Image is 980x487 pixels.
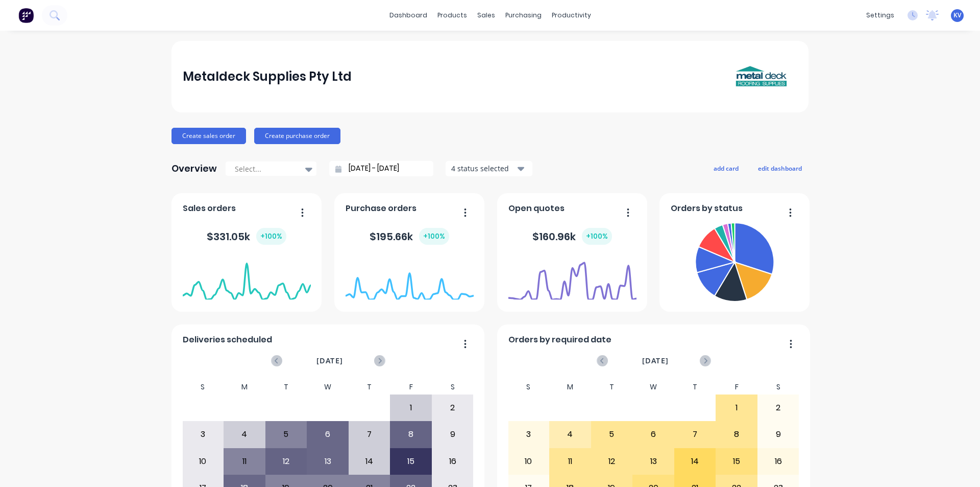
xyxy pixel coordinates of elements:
[716,449,757,474] div: 15
[508,422,549,447] div: 3
[266,422,307,447] div: 5
[642,355,669,366] span: [DATE]
[550,449,591,474] div: 11
[726,59,797,95] img: Metaldeck Supplies Pty Ltd
[265,380,307,395] div: T
[716,422,757,447] div: 8
[675,449,716,474] div: 14
[861,8,899,23] div: settings
[547,8,596,23] div: productivity
[390,449,431,474] div: 15
[549,380,591,395] div: M
[508,380,550,395] div: S
[183,66,352,87] div: Metaldeck Supplies Pty Ltd
[266,449,307,474] div: 12
[508,449,549,474] div: 10
[224,380,265,395] div: M
[532,228,612,245] div: $ 160.96k
[171,128,246,144] button: Create sales order
[171,158,217,179] div: Overview
[346,202,416,215] span: Purchase orders
[508,202,565,215] span: Open quotes
[751,161,808,175] button: edit dashboard
[432,449,473,474] div: 16
[674,380,716,395] div: T
[591,380,633,395] div: T
[183,202,236,215] span: Sales orders
[758,449,799,474] div: 16
[182,380,224,395] div: S
[671,202,743,215] span: Orders by status
[307,449,348,474] div: 13
[472,8,500,23] div: sales
[432,422,473,447] div: 9
[307,380,349,395] div: W
[390,380,432,395] div: F
[592,449,632,474] div: 12
[307,422,348,447] div: 6
[432,380,474,395] div: S
[316,355,343,366] span: [DATE]
[592,422,632,447] div: 5
[349,380,390,395] div: T
[224,449,265,474] div: 11
[254,128,340,144] button: Create purchase order
[256,228,286,245] div: + 100 %
[633,449,674,474] div: 13
[390,395,431,421] div: 1
[707,161,745,175] button: add card
[183,422,224,447] div: 3
[758,395,799,421] div: 2
[758,422,799,447] div: 9
[550,422,591,447] div: 4
[716,380,757,395] div: F
[953,11,961,20] span: KV
[390,422,431,447] div: 8
[451,163,516,174] div: 4 status selected
[349,449,390,474] div: 14
[183,334,272,346] span: Deliveries scheduled
[432,395,473,421] div: 2
[633,422,674,447] div: 6
[370,228,449,245] div: $ 195.66k
[500,8,547,23] div: purchasing
[18,8,34,23] img: Factory
[432,8,472,23] div: products
[716,395,757,421] div: 1
[632,380,674,395] div: W
[757,380,799,395] div: S
[224,422,265,447] div: 4
[446,161,532,176] button: 4 status selected
[349,422,390,447] div: 7
[419,228,449,245] div: + 100 %
[207,228,286,245] div: $ 331.05k
[582,228,612,245] div: + 100 %
[183,449,224,474] div: 10
[675,422,716,447] div: 7
[384,8,432,23] a: dashboard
